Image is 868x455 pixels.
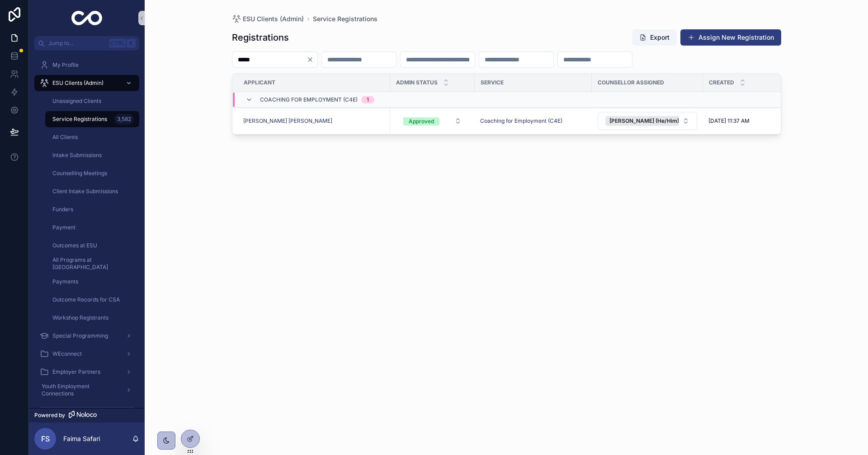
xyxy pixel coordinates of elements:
[409,117,434,125] div: Approved
[243,117,385,125] a: [PERSON_NAME] [PERSON_NAME]
[598,112,697,130] button: Select Button
[708,117,782,125] a: [DATE] 11:37 AM
[52,188,118,195] span: Client Intake Submissions
[34,382,139,398] a: Youth Employment Connections
[243,117,332,125] a: [PERSON_NAME] [PERSON_NAME]
[52,170,107,177] span: Counselling Meetings
[45,219,139,236] a: Payment
[45,274,139,290] a: Payments
[41,433,50,444] span: FS
[34,328,139,344] a: Special Programming
[313,14,377,23] a: Service Registrations
[597,111,698,130] a: Select Button
[605,116,692,126] button: Unselect 12
[45,255,139,272] a: All Programs at [GEOGRAPHIC_DATA]
[52,61,79,69] span: My Profile
[45,147,139,163] a: Intake Submissions
[45,237,139,254] a: Outcomes at ESU
[71,11,103,25] img: App logo
[45,129,139,145] a: All Clients
[45,201,139,218] a: Funders
[45,111,139,127] a: Service Registrations3,582
[396,113,469,129] button: Select Button
[34,36,139,51] button: Jump to...CtrlK
[680,29,781,46] button: Assign New Registration
[34,412,65,419] span: Powered by
[63,434,100,443] p: Faima Safari
[45,93,139,109] a: Unassigned Clients
[367,96,369,103] div: 1
[45,292,139,308] a: Outcome Records for CSA
[480,117,562,125] a: Coaching for Employment (C4E)
[52,79,104,87] span: ESU Clients (Admin)
[52,332,108,339] span: Special Programming
[52,350,82,357] span: WEconnect
[45,310,139,326] a: Workshop Registrants
[34,75,139,91] a: ESU Clients (Admin)
[232,31,289,44] h1: Registrations
[42,383,118,397] span: Youth Employment Connections
[709,79,734,86] span: Created
[307,56,317,63] button: Clear
[52,152,102,159] span: Intake Submissions
[632,29,677,46] button: Export
[45,183,139,200] a: Client Intake Submissions
[29,408,145,422] a: Powered by
[109,39,126,48] span: Ctrl
[52,116,107,123] span: Service Registrations
[45,165,139,181] a: Counselling Meetings
[52,97,101,105] span: Unassigned Clients
[114,114,134,125] div: 3,582
[29,51,145,408] div: scrollable content
[481,79,504,86] span: Service
[52,206,73,213] span: Funders
[480,117,586,125] a: Coaching for Employment (C4E)
[244,79,275,86] span: Applicant
[127,40,135,47] span: K
[396,79,438,86] span: Admin Status
[708,117,750,125] span: [DATE] 11:37 AM
[609,117,679,125] span: [PERSON_NAME] (He/Him)
[52,242,97,249] span: Outcomes at ESU
[34,364,139,380] a: Employer Partners
[598,79,664,86] span: Counsellor Assigned
[52,256,130,271] span: All Programs at [GEOGRAPHIC_DATA]
[34,346,139,362] a: WEconnect
[52,314,108,321] span: Workshop Registrants
[52,368,100,376] span: Employer Partners
[34,57,139,73] a: My Profile
[52,134,78,141] span: All Clients
[396,112,469,130] a: Select Button
[52,296,120,303] span: Outcome Records for CSA
[52,224,75,231] span: Payment
[52,278,78,285] span: Payments
[48,40,106,47] span: Jump to...
[232,14,304,23] a: ESU Clients (Admin)
[243,14,304,23] span: ESU Clients (Admin)
[260,96,358,103] span: Coaching for Employment (C4E)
